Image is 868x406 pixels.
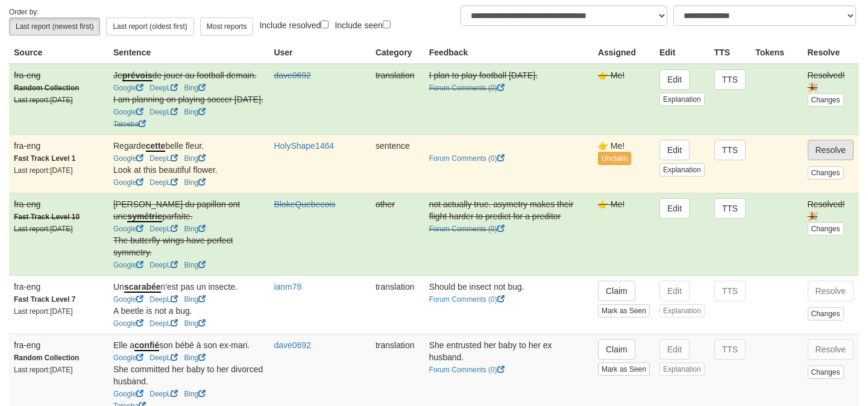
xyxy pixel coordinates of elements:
[184,261,206,269] a: Bing
[429,154,505,163] a: Forum Comments (0)
[659,339,690,360] button: Edit
[9,8,39,16] small: Order by:
[184,390,206,398] a: Bing
[429,366,505,374] a: Forum Comments (0)
[424,42,593,64] th: Feedback
[14,366,73,374] small: Last report: [DATE]
[184,108,206,116] a: Bing
[424,193,593,275] td: not actually true. asymetry makes their flight harder to predict for a preditor
[714,198,746,219] button: TTS
[122,70,153,81] u: prévois
[659,198,690,219] button: Edit
[149,108,178,116] a: DeepL
[659,304,705,317] button: Explanation
[598,304,650,317] button: Mark as Seen
[149,154,178,163] a: DeepL
[113,178,143,187] a: Google
[598,152,631,165] button: Unclaim
[383,20,391,28] input: Include seen
[184,84,206,92] a: Bing
[750,42,802,64] th: Tokens
[149,178,178,187] a: DeepL
[714,339,746,360] button: TTS
[113,354,143,362] a: Google
[14,198,104,210] div: fra-eng
[659,363,705,376] button: Explanation
[184,354,206,362] a: Bing
[14,84,79,92] strong: Random Collection
[14,295,75,304] strong: Fast Track Level 7
[149,319,178,328] a: DeepL
[113,225,143,233] a: Google
[113,84,143,92] a: Google
[14,96,73,104] small: Last report: [DATE]
[149,261,178,269] a: DeepL
[709,42,750,64] th: TTS
[14,154,75,163] strong: Fast Track Level 1
[14,69,104,81] div: fra-eng
[113,70,256,81] span: Je de jouer au football demain.
[808,339,854,360] button: Resolve
[803,42,860,64] th: Resolve
[14,354,79,362] strong: Random Collection
[184,295,206,304] a: Bing
[113,120,146,128] a: Tatoeba
[429,295,505,304] a: Forum Comments (0)
[598,339,635,360] button: Claim
[14,281,104,293] div: fra-eng
[714,69,746,90] button: TTS
[184,225,206,233] a: Bing
[113,154,143,163] a: Google
[371,193,424,275] td: other
[113,164,264,176] div: Look at this beautiful flower.
[655,42,709,64] th: Edit
[659,93,705,106] button: Explanation
[598,363,650,376] button: Mark as Seen
[714,140,746,160] button: TTS
[108,42,269,64] th: Sentence
[149,390,178,398] a: DeepL
[659,69,690,90] button: Edit
[113,199,240,222] span: [PERSON_NAME] du papillon ont une parfaite.
[14,213,80,221] strong: Fast Track Level 10
[714,281,746,301] button: TTS
[321,20,329,28] input: Include resolved
[269,42,371,64] th: User
[113,340,250,351] span: Elle a son bébé à son ex-mari.
[808,166,844,180] button: Changes
[146,141,166,152] u: cette
[113,363,264,387] div: She committed her baby to her divorced husband.
[371,275,424,334] td: translation
[124,282,161,293] u: scarabée
[424,64,593,135] td: I plan to play football [DATE].
[113,295,143,304] a: Google
[808,222,844,236] button: Changes
[184,319,206,328] a: Bing
[598,281,635,301] button: Claim
[659,140,690,160] button: Edit
[127,211,162,222] u: symétrie
[808,198,855,222] div: Resolved! 🎉
[14,166,73,175] small: Last report: [DATE]
[149,295,178,304] a: DeepL
[113,141,204,152] span: Regarde belle fleur.
[808,93,844,107] button: Changes
[113,108,143,116] a: Google
[113,305,264,317] div: A beetle is not a bug.
[429,84,505,92] a: Forum Comments (0)
[149,84,178,92] a: DeepL
[259,18,329,31] label: Include resolved
[659,163,705,176] button: Explanation
[184,154,206,163] a: Bing
[659,281,690,301] button: Edit
[113,93,264,105] div: I am planning on playing soccer [DATE].
[371,42,424,64] th: Category
[808,69,855,93] div: Resolved! 🎉
[274,199,335,209] a: BlokeQuebecois
[808,281,854,301] button: Resolve
[200,17,254,36] button: Most reports
[149,354,178,362] a: DeepL
[113,390,143,398] a: Google
[808,307,844,320] button: Changes
[274,282,301,292] a: ianm78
